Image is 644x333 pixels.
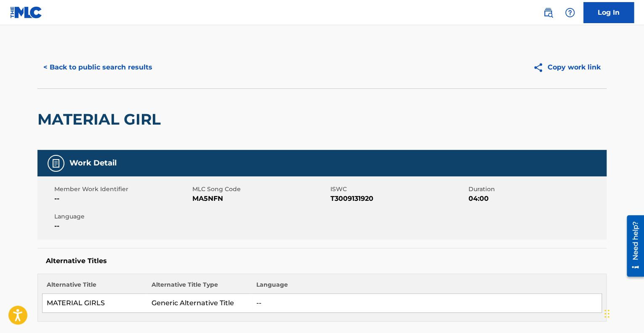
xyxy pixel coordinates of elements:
h5: Work Detail [69,158,117,168]
img: Copy work link [533,62,548,73]
a: Log In [583,2,634,23]
td: -- [252,294,602,313]
a: Public Search [540,4,556,21]
span: T3009131920 [330,194,466,204]
td: MATERIAL GIRLS [43,294,147,313]
img: search [543,8,553,18]
img: help [565,8,575,18]
span: MLC Song Code [192,185,328,194]
iframe: Resource Center [620,212,644,280]
img: Work Detail [51,158,61,168]
h5: Alternative Titles [46,257,598,265]
span: Duration [468,185,604,194]
span: MA5NFN [192,194,328,204]
h2: MATERIAL GIRL [37,110,165,129]
th: Alternative Title Type [147,280,252,294]
td: Generic Alternative Title [147,294,252,313]
span: ISWC [330,185,466,194]
div: Drag [604,301,609,326]
span: 04:00 [468,194,604,204]
span: Member Work Identifier [54,185,190,194]
th: Alternative Title [43,280,147,294]
button: Copy work link [527,57,607,78]
span: -- [54,221,190,231]
th: Language [252,280,602,294]
iframe: Chat Widget [602,293,644,333]
div: Help [562,4,578,21]
span: -- [54,194,190,204]
span: Language [54,212,190,221]
button: < Back to public search results [37,57,158,78]
img: MLC Logo [10,6,43,19]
